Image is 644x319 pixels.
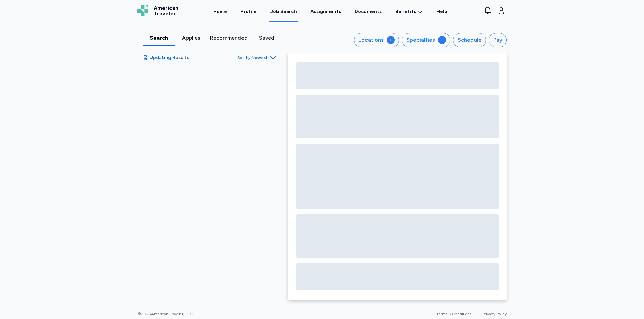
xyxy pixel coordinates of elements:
button: Sort byNewest [237,54,277,62]
span: Benefits [395,8,416,15]
img: Logo [137,5,148,16]
span: Updating Results [149,54,189,61]
div: Locations [358,36,384,44]
a: Privacy Policy [482,312,507,316]
div: 6 [387,36,395,44]
div: Specialties [406,36,435,44]
div: Schedule [458,36,482,44]
div: Search [145,34,172,42]
span: © 2025 American Traveler, LLC [137,311,193,317]
button: Schedule [453,33,486,47]
button: Specialties [402,33,450,47]
button: Locations6 [354,33,399,47]
button: Pay [489,33,507,47]
a: Terms & Conditions [436,312,471,316]
span: Newest [252,55,268,60]
span: American Traveler [154,5,178,16]
div: Saved [253,34,280,42]
a: Job Search [269,1,298,22]
div: Pay [493,36,502,44]
span: Sort by [237,55,250,60]
div: Applies [178,34,204,42]
a: Benefits [395,8,423,15]
div: Job Search [270,8,297,15]
div: Recommended [210,34,248,42]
